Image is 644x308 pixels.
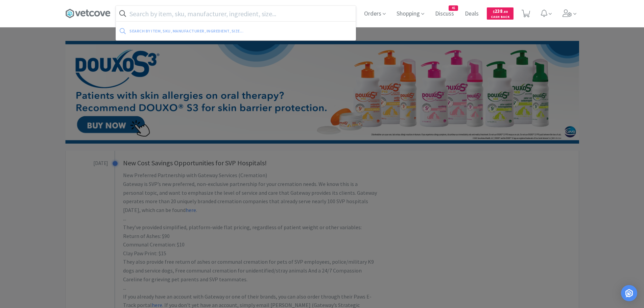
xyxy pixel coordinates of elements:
[493,9,495,14] span: $
[462,11,481,17] a: Deals
[493,8,508,14] span: 238
[129,26,297,36] div: Search by item, sku, manufacturer, ingredient, size...
[503,9,508,14] span: . 80
[449,6,458,10] span: 45
[116,6,356,21] input: Search by item, sku, manufacturer, ingredient, size...
[621,285,637,301] div: Open Intercom Messenger
[491,15,509,20] span: Cash Back
[432,11,457,17] a: Discuss45
[487,4,514,23] a: $238.80Cash Back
